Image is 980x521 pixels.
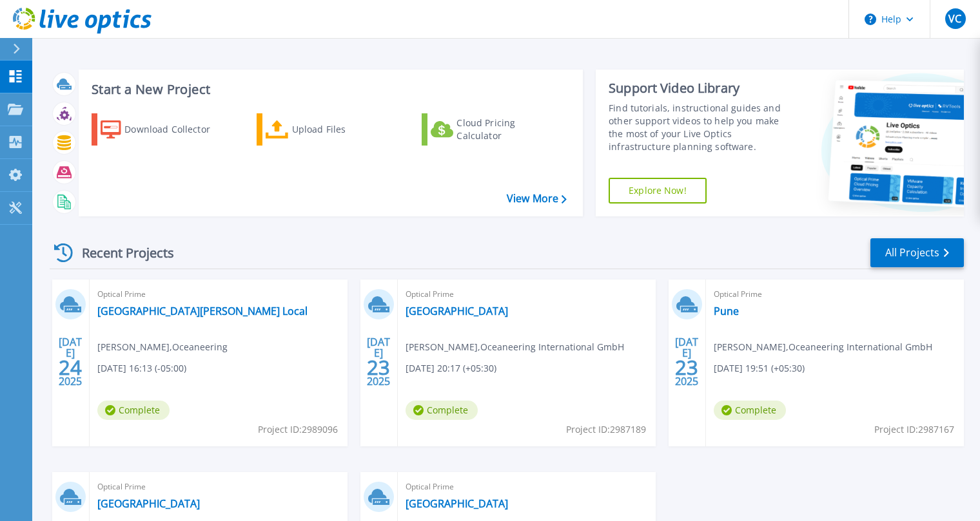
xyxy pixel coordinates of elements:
div: Find tutorials, instructional guides and other support videos to help you make the most of your L... [609,102,794,153]
a: Cloud Pricing Calculator [422,113,565,146]
a: [GEOGRAPHIC_DATA] [97,497,200,510]
div: Download Collector [124,117,228,142]
span: Project ID: 2989096 [258,422,338,437]
div: [DATE] 2025 [58,338,83,385]
a: All Projects [870,238,964,267]
span: 23 [675,362,698,373]
span: [DATE] 16:13 (-05:00) [97,361,186,375]
span: Optical Prime [97,480,340,494]
span: [PERSON_NAME] , Oceaneering International GmbH [406,340,624,354]
h3: Start a New Project [92,82,566,97]
div: Upload Files [292,117,395,142]
span: Complete [406,401,478,420]
a: [GEOGRAPHIC_DATA] [406,305,508,317]
span: Optical Prime [406,480,648,494]
span: Optical Prime [406,287,648,301]
a: Upload Files [257,113,400,146]
span: VC [948,14,961,24]
span: [DATE] 19:51 (+05:30) [714,361,805,375]
span: Project ID: 2987189 [566,422,646,437]
div: [DATE] 2025 [366,338,391,385]
span: Complete [97,401,170,420]
a: View More [507,193,567,205]
span: [PERSON_NAME] , Oceaneering [97,340,228,354]
a: Pune [714,305,739,317]
span: 24 [59,362,82,373]
a: [GEOGRAPHIC_DATA][PERSON_NAME] Local [97,305,308,317]
span: 23 [367,362,390,373]
div: Support Video Library [609,80,794,97]
span: [DATE] 20:17 (+05:30) [406,361,496,375]
span: [PERSON_NAME] , Oceaneering International GmbH [714,340,932,354]
div: Cloud Pricing Calculator [456,117,560,142]
span: Optical Prime [97,287,340,301]
a: [GEOGRAPHIC_DATA] [406,497,508,510]
div: Recent Projects [50,237,191,269]
div: [DATE] 2025 [674,338,699,385]
a: Explore Now! [609,178,707,204]
span: Optical Prime [714,287,956,301]
span: Complete [714,401,786,420]
a: Download Collector [92,113,235,146]
span: Project ID: 2987167 [874,422,954,437]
